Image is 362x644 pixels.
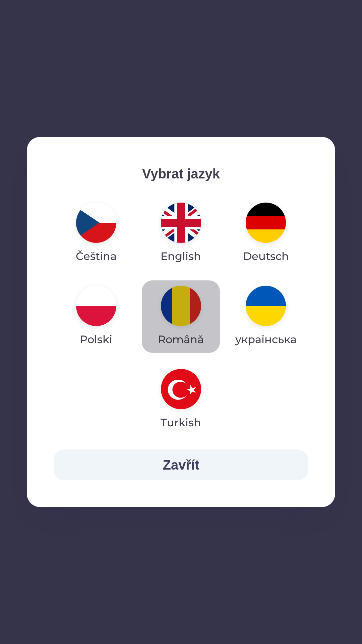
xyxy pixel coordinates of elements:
[60,280,132,353] button: Polski
[161,203,201,243] img: en flag
[246,203,286,243] img: de flag
[54,449,308,480] button: Zavřít
[227,197,305,270] button: Deutsch
[76,248,117,264] p: Čeština
[76,286,116,326] img: pl flag
[76,203,116,243] img: cs flag
[158,331,204,347] p: Română
[144,364,217,436] button: Turkish
[161,369,201,409] img: tr flag
[54,164,308,184] p: Vybrat jazyk
[161,248,201,264] p: English
[144,197,217,270] button: English
[235,331,297,347] p: українська
[224,280,308,353] button: українська
[80,331,112,347] p: Polski
[161,415,201,431] p: Turkish
[161,286,201,326] img: ro flag
[246,286,286,326] img: uk flag
[142,280,220,353] button: Română
[243,248,289,264] p: Deutsch
[60,197,133,270] button: Čeština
